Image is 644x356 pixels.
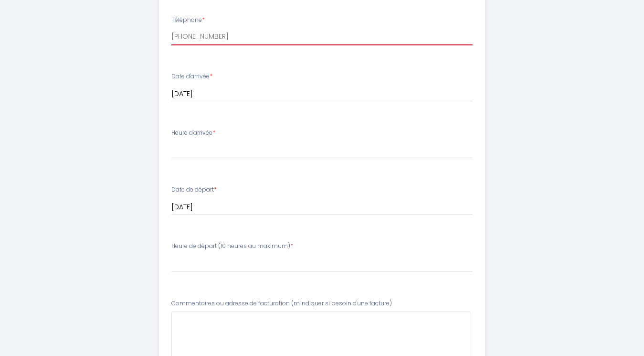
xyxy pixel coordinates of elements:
label: Heure d'arrivée [171,129,215,138]
label: Heure de départ (10 heures au maximum) [171,242,293,251]
label: Téléphone [171,16,205,25]
label: Date d'arrivée [171,72,212,81]
label: Date de départ [171,185,217,194]
label: Commentaires ou adresse de facturation (m'indiquer si besoin d'une facture) [171,299,392,308]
